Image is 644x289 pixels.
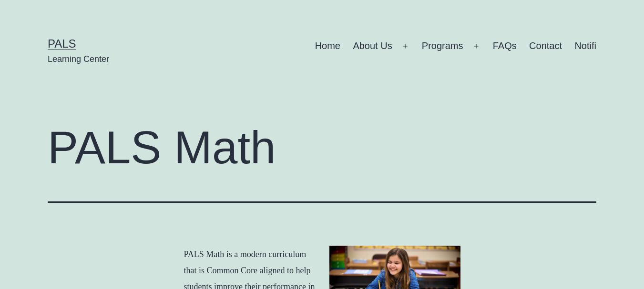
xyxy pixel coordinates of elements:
[48,53,109,65] p: Learning Center
[568,34,603,58] a: Notifi
[48,122,596,173] h1: PALS Math
[308,34,347,58] a: Home
[315,34,596,58] nav: Primary menu
[48,37,76,50] a: PALS
[523,34,568,58] a: Contact
[487,34,523,58] a: FAQs
[347,34,399,58] a: About Us
[416,34,470,58] a: Programs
